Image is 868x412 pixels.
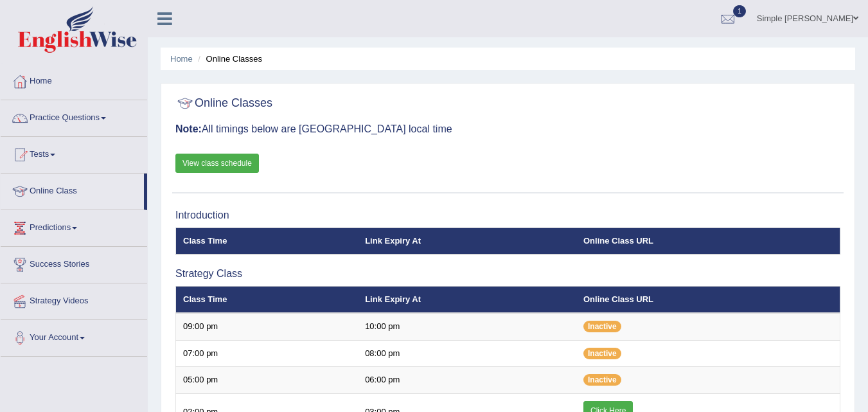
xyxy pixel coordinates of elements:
[1,100,147,132] a: Practice Questions
[583,321,621,332] span: Inactive
[1,64,147,96] a: Home
[176,286,359,313] th: Class Time
[1,137,147,169] a: Tests
[176,340,359,367] td: 07:00 pm
[733,5,746,17] span: 1
[583,374,621,386] span: Inactive
[175,94,272,113] h2: Online Classes
[583,348,621,359] span: Inactive
[175,268,840,280] h3: Strategy Class
[175,123,202,134] b: Note:
[576,286,840,313] th: Online Class URL
[175,123,840,135] h3: All timings below are [GEOGRAPHIC_DATA] local time
[358,286,576,313] th: Link Expiry At
[576,228,840,255] th: Online Class URL
[176,313,359,340] td: 09:00 pm
[358,313,576,340] td: 10:00 pm
[170,54,193,64] a: Home
[175,210,840,221] h3: Introduction
[1,247,147,279] a: Success Stories
[176,228,359,255] th: Class Time
[358,340,576,367] td: 08:00 pm
[1,283,147,316] a: Strategy Videos
[1,174,144,206] a: Online Class
[1,210,147,242] a: Predictions
[175,154,259,173] a: View class schedule
[195,53,262,65] li: Online Classes
[358,367,576,394] td: 06:00 pm
[1,320,147,352] a: Your Account
[176,367,359,394] td: 05:00 pm
[358,228,576,255] th: Link Expiry At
